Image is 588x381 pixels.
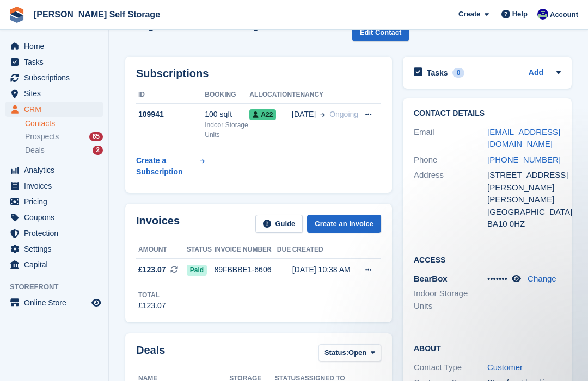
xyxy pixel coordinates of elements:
div: [STREET_ADDRESS][PERSON_NAME] [487,169,561,193]
a: menu [5,178,103,193]
a: menu [5,295,103,310]
a: menu [5,210,103,225]
h2: Tasks [427,68,448,78]
a: menu [5,102,103,117]
a: [EMAIL_ADDRESS][DOMAIN_NAME] [487,127,560,149]
th: ID [136,86,205,104]
a: Prospects 65 [25,131,103,142]
a: Create a Subscription [136,151,205,182]
span: Invoices [24,178,89,193]
span: Open [348,347,366,358]
div: 2 [93,146,103,155]
a: menu [5,257,103,272]
span: Account [550,9,578,20]
a: Add [529,67,543,79]
span: Capital [24,257,89,272]
li: Indoor Storage Units [414,288,487,312]
span: £123.07 [138,264,166,276]
span: Create [458,9,480,20]
a: menu [5,54,103,70]
div: Email [414,126,487,151]
img: stora-icon-8386f47178a22dfd0bd8f6a31ec36ba5ce8667c1dd55bd0f319d3a0aa187defe.svg [9,7,25,23]
h2: Subscriptions [136,67,381,80]
h2: About [414,342,561,353]
a: menu [5,86,103,101]
th: Amount [136,241,187,259]
span: CRM [24,102,89,117]
a: menu [5,70,103,85]
div: [DATE] 10:38 AM [292,264,356,276]
span: Online Store [24,295,89,310]
button: Status: Open [318,344,381,362]
a: Edit Contact [352,24,409,42]
a: Change [528,274,556,283]
div: 89FBBBE1-6606 [214,264,277,276]
div: Phone [414,154,487,166]
th: Status [187,241,215,259]
a: Guide [255,215,303,233]
div: Create a Subscription [136,155,198,178]
span: BearBox [414,274,448,283]
div: 0 [452,68,465,78]
a: menu [5,194,103,209]
th: Created [292,241,356,259]
span: Analytics [24,163,89,178]
a: Contacts [25,118,103,129]
div: BA10 0HZ [487,218,561,230]
div: Contact Type [414,361,487,374]
div: [GEOGRAPHIC_DATA] [487,206,561,218]
div: 65 [89,132,103,141]
span: Protection [24,226,89,241]
a: [PERSON_NAME] Self Storage [29,5,164,23]
span: Tasks [24,54,89,70]
span: Coupons [24,210,89,225]
span: Ongoing [329,110,358,118]
div: Address [414,169,487,230]
th: Booking [205,86,249,104]
div: £123.07 [138,300,166,311]
a: menu [5,163,103,178]
a: menu [5,241,103,257]
h2: Deals [136,344,165,364]
span: Help [512,9,528,20]
span: Subscriptions [24,70,89,85]
h2: Invoices [136,215,180,233]
img: Justin Farthing [537,9,548,20]
span: Prospects [25,132,59,142]
span: Home [24,39,89,54]
span: Status: [324,347,348,358]
a: Create an Invoice [307,215,381,233]
span: Pricing [24,194,89,209]
div: Indoor Storage Units [205,120,249,140]
a: menu [5,226,103,241]
span: Paid [187,265,207,276]
span: Deals [25,145,45,155]
span: Storefront [10,282,108,292]
th: Allocation [249,86,292,104]
span: A22 [249,109,276,120]
div: 109941 [136,109,205,120]
th: Invoice number [214,241,277,259]
th: Due [277,241,292,259]
a: [PHONE_NUMBER] [487,155,561,164]
h2: Access [414,254,561,265]
span: [DATE] [292,109,316,120]
a: Deals 2 [25,145,103,156]
h2: Contact Details [414,109,561,118]
div: [PERSON_NAME] [487,193,561,206]
div: Total [138,290,166,300]
th: Tenancy [292,86,358,104]
a: Preview store [90,296,103,309]
a: menu [5,39,103,54]
span: Sites [24,86,89,101]
div: 100 sqft [205,109,249,120]
span: Settings [24,241,89,257]
span: ••••••• [487,274,507,283]
a: Customer [487,363,523,372]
